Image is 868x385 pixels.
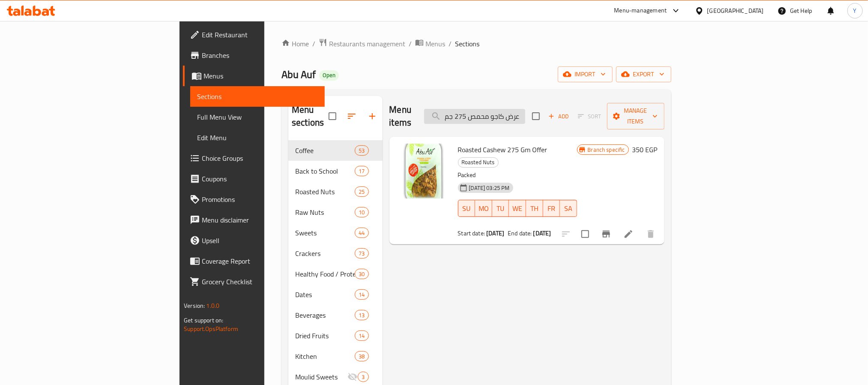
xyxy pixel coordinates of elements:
[475,200,492,217] button: MO
[458,157,498,167] span: Roasted Nuts
[295,269,355,279] span: Healthy Food / Protein Bars
[458,228,485,239] span: Start date:
[355,208,368,217] span: 10
[458,157,499,168] div: Roasted Nuts
[319,38,405,49] a: Restaurants management
[545,110,572,123] button: Add
[479,202,489,215] span: MO
[295,228,355,238] div: Sweets
[853,6,857,15] span: Y
[584,146,629,154] span: Branch specific
[295,289,355,300] span: Dates
[614,105,658,127] span: Manage items
[183,24,324,45] a: Edit Restaurant
[202,215,317,225] span: Menu disclaimer
[543,200,560,217] button: FR
[295,310,355,320] div: Beverages
[492,200,509,217] button: TU
[560,200,577,217] button: SA
[202,194,317,205] span: Promotions
[288,223,382,243] div: Sweets44
[202,256,317,266] span: Coverage Report
[355,291,368,299] span: 14
[355,270,368,278] span: 30
[707,6,764,15] div: [GEOGRAPHIC_DATA]
[288,202,382,223] div: Raw Nuts10
[183,271,324,292] a: Grocery Checklist
[449,39,452,49] li: /
[533,228,551,239] b: [DATE]
[295,372,347,382] span: Moulid Sweets
[341,106,362,126] span: Sort sections
[295,186,355,197] div: Roasted Nuts
[462,202,472,215] span: SU
[512,202,523,215] span: WE
[547,111,570,121] span: Add
[197,132,317,143] span: Edit Menu
[458,143,548,156] span: Roasted Cashew 275 Gm Offer
[415,38,445,49] a: Menus
[496,202,506,215] span: TU
[319,70,339,81] div: Open
[526,200,543,217] button: TH
[190,127,324,148] a: Edit Menu
[288,305,382,325] div: Beverages13
[527,107,545,125] span: Select section
[183,230,324,251] a: Upsell
[295,207,355,217] span: Raw Nuts
[355,331,368,341] div: items
[596,224,617,244] button: Branch-specific-item
[183,189,324,210] a: Promotions
[355,352,368,361] span: 38
[202,30,317,40] span: Edit Restaurant
[202,235,317,246] span: Upsell
[295,351,355,361] span: Kitchen
[355,310,368,320] div: items
[183,251,324,271] a: Coverage Report
[295,248,355,259] div: Crackers
[329,39,405,49] span: Restaurants management
[183,168,324,189] a: Coupons
[607,103,664,129] button: Manage items
[355,269,368,279] div: items
[355,167,368,175] span: 17
[288,346,382,367] div: Kitchen38
[355,250,368,258] span: 73
[389,103,414,129] h2: Menu items
[288,243,382,264] div: Crackers73
[355,289,368,300] div: items
[197,112,317,122] span: Full Menu View
[563,202,574,215] span: SA
[183,148,324,168] a: Choice Groups
[319,72,339,79] span: Open
[288,181,382,202] div: Roasted Nuts25
[547,202,557,215] span: FR
[576,225,594,243] span: Select to update
[409,39,412,49] li: /
[572,110,607,123] span: Select section first
[509,200,526,217] button: WE
[355,228,368,238] div: items
[616,66,671,82] button: export
[184,300,205,311] span: Version:
[565,69,606,80] span: import
[295,145,355,156] span: Coffee
[355,311,368,319] span: 13
[190,86,324,107] a: Sections
[288,161,382,181] div: Back to School17
[558,66,613,82] button: import
[323,107,341,125] span: Select all sections
[425,39,445,49] span: Menus
[530,202,540,215] span: TH
[355,248,368,259] div: items
[295,331,355,341] span: Dried Fruits
[184,323,238,334] a: Support.OpsPlatform
[623,69,664,80] span: export
[183,66,324,86] a: Menus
